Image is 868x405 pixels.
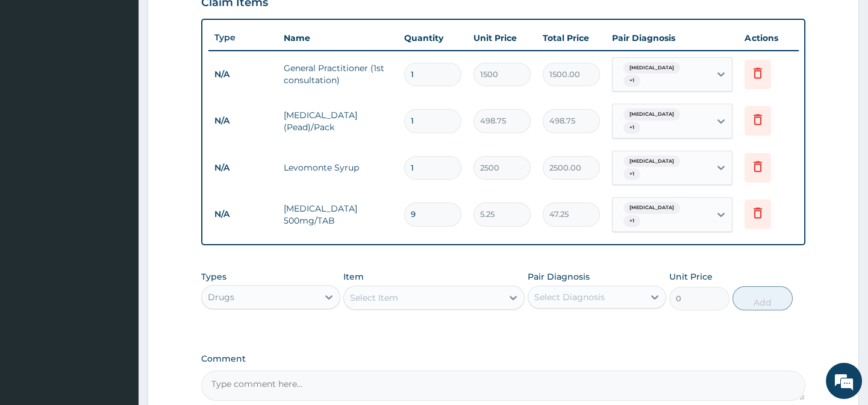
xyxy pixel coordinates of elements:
[208,203,278,225] td: N/A
[350,292,398,304] div: Select Item
[467,26,537,50] th: Unit Price
[669,271,713,283] label: Unit Price
[623,62,680,74] span: [MEDICAL_DATA]
[278,26,398,50] th: Name
[606,26,738,50] th: Pair Diagnosis
[623,202,680,214] span: [MEDICAL_DATA]
[6,274,229,316] textarea: Type your message and hit 'Enter'
[623,155,680,168] span: [MEDICAL_DATA]
[208,291,234,303] div: Drugs
[70,124,166,246] span: We're online!
[528,271,590,283] label: Pair Diagnosis
[738,26,799,50] th: Actions
[63,67,202,83] div: Chat with us now
[623,122,640,134] span: + 1
[398,26,467,50] th: Quantity
[278,155,398,180] td: Levomonte Syrup
[534,291,605,303] div: Select Diagnosis
[623,108,680,121] span: [MEDICAL_DATA]
[208,27,278,49] th: Type
[208,63,278,86] td: N/A
[623,75,640,87] span: + 1
[732,286,793,310] button: Add
[278,56,398,92] td: General Practitioner (1st consultation)
[278,103,398,139] td: [MEDICAL_DATA] (Pead)/Pack
[198,6,226,35] div: Minimize live chat window
[22,60,49,90] img: d_794563401_company_1708531726252_794563401
[201,272,226,282] label: Types
[537,26,606,50] th: Total Price
[623,168,640,180] span: + 1
[201,354,805,364] label: Comment
[208,110,278,132] td: N/A
[623,215,640,227] span: + 1
[278,196,398,233] td: [MEDICAL_DATA] 500mg/TAB
[208,157,278,179] td: N/A
[343,271,364,283] label: Item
